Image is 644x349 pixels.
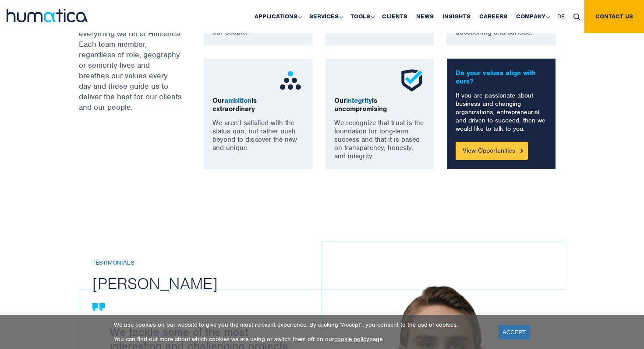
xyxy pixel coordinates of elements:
[114,335,487,343] p: You can find out more about which cookies we are using or switch them off on our page.
[456,91,547,133] p: If you are passionate about business and changing organizations, entrepreneurial and driven to su...
[557,13,565,20] span: DE
[498,325,530,339] a: ACCEPT
[7,9,88,22] img: logo
[573,14,580,20] img: search_icon
[334,97,425,113] p: Our is uncompromising
[212,119,304,152] p: We aren’t satisfied with the status quo, but rather push beyond to discover the new and unique.
[334,119,425,161] p: We recognize that trust is the foundation for long-term success and that it is based on transpare...
[334,335,369,343] a: cookie policy
[520,149,523,153] img: Button
[92,273,335,293] h2: [PERSON_NAME]
[212,97,304,113] p: Our is extraordinary
[224,96,251,105] span: ambition
[456,69,547,86] p: Do your values align with ours?
[277,67,304,94] img: ico
[92,259,335,267] h6: Testimonials
[114,321,487,328] p: We use cookies on our website to give you the most relevant experience. By clicking “Accept”, you...
[399,67,425,94] img: ico
[456,142,528,160] a: View Opportunities
[346,96,372,105] span: integrity
[79,18,182,112] p: Our values underpin everything we do at Humatica. Each team member, regardless of role, geography...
